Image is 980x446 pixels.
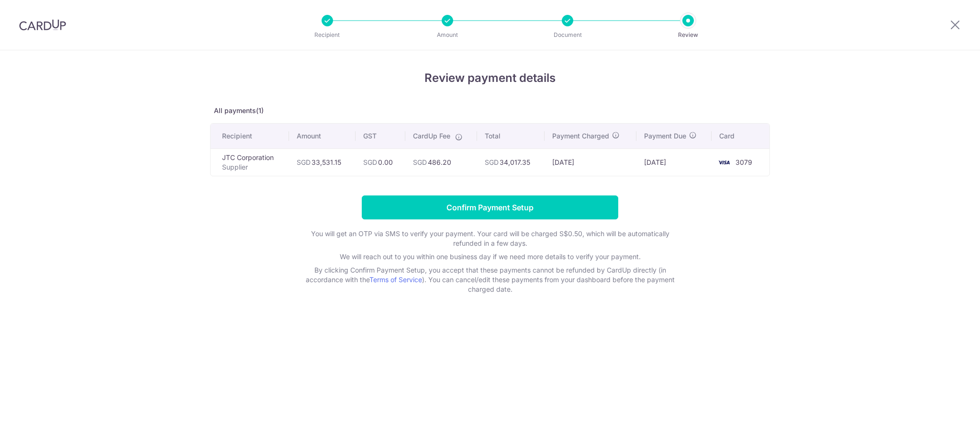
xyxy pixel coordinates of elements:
span: SGD [485,158,499,166]
th: Amount [289,124,356,149]
img: <span class="translation_missing" title="translation missing: en.account_steps.new_confirm_form.b... [714,157,734,168]
input: Confirm Payment Setup [362,195,618,219]
p: Amount [412,30,483,40]
span: SGD [297,158,311,166]
span: Payment Charged [552,131,609,141]
td: 34,017.35 [477,149,545,176]
p: Supplier [222,162,281,172]
p: By clicking Confirm Payment Setup, you accept that these payments cannot be refunded by CardUp di... [299,265,681,294]
td: 486.20 [405,149,478,176]
span: CardUp Fee [413,131,450,141]
span: SGD [413,158,427,166]
p: Recipient [292,30,363,40]
span: 3079 [735,158,752,166]
td: JTC Corporation [211,149,289,176]
h4: Review payment details [210,69,770,87]
p: All payments(1) [210,106,770,115]
p: We will reach out to you within one business day if we need more details to verify your payment. [299,252,681,262]
span: SGD [363,158,377,166]
a: Terms of Service [369,275,422,284]
th: Card [712,124,769,149]
span: Payment Due [644,131,686,141]
p: Document [532,30,603,40]
td: 33,531.15 [289,149,356,176]
th: GST [356,124,405,149]
td: [DATE] [636,149,712,176]
td: 0.00 [356,149,405,176]
img: CardUp [19,19,66,31]
th: Total [477,124,545,149]
p: Review [653,30,724,40]
td: [DATE] [545,149,636,176]
p: You will get an OTP via SMS to verify your payment. Your card will be charged S$0.50, which will ... [299,229,681,248]
iframe: Opens a widget where you can find more information [919,417,970,441]
th: Recipient [211,124,289,149]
